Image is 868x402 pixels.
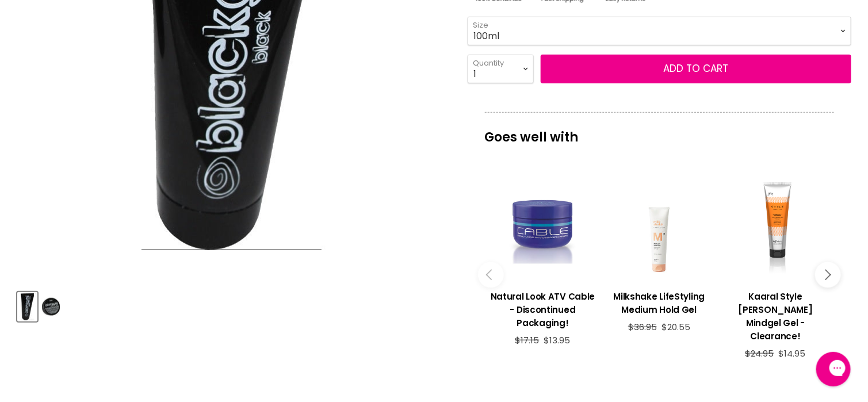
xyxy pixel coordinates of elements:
span: $14.95 [779,347,806,359]
span: $24.95 [745,347,774,359]
div: Product thumbnails [16,289,449,321]
span: $17.15 [515,334,540,346]
a: View product:Milkshake LifeStyling Medium Hold Gel [607,281,712,322]
h3: Kaaral Style [PERSON_NAME] Mindgel Gel - Clearance! [723,290,828,343]
span: $20.55 [661,321,690,333]
span: $13.95 [544,334,571,346]
h3: Natural Look ATV Cable - Discontinued Packaging! [491,290,595,330]
button: Add to cart [541,55,851,83]
span: Add to cart [663,62,728,75]
span: $36.95 [628,321,657,333]
select: Quantity [468,55,534,83]
a: View product:Natural Look ATV Cable - Discontinued Packaging! [491,281,595,335]
img: Maeko Black Gel [42,293,60,320]
img: Maeko Black Gel [18,293,36,320]
button: Maeko Black Gel [17,292,37,321]
button: Maeko Black Gel [41,292,61,321]
a: View product:Kaaral Style Perfetto Mindgel Gel - Clearance! [723,281,828,349]
iframe: Gorgias live chat messenger [810,348,856,390]
h3: Milkshake LifeStyling Medium Hold Gel [607,290,712,316]
p: Goes well with [485,112,834,150]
